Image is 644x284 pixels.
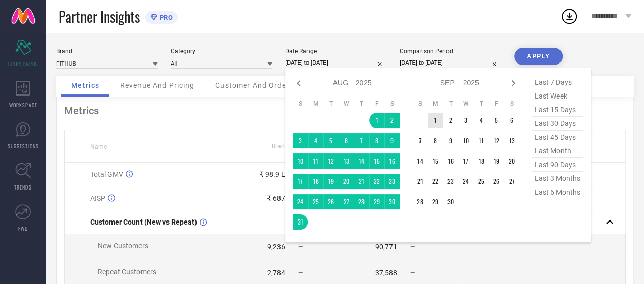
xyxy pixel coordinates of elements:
td: Sun Sep 28 2025 [412,194,428,209]
td: Sat Sep 27 2025 [504,174,519,189]
td: Sat Sep 06 2025 [504,113,519,128]
td: Sat Aug 16 2025 [384,153,400,169]
th: Thursday [473,100,489,108]
div: Brand [56,48,158,55]
div: 9,236 [267,243,285,251]
td: Wed Aug 13 2025 [339,153,354,169]
td: Tue Sep 09 2025 [443,133,458,148]
th: Sunday [412,100,428,108]
span: last week [532,89,583,103]
td: Sat Aug 09 2025 [384,133,400,148]
div: Category [171,48,272,55]
td: Tue Aug 12 2025 [323,153,339,169]
span: last month [532,144,583,158]
td: Tue Sep 02 2025 [443,113,458,128]
th: Monday [428,100,443,108]
div: Metrics [64,105,626,117]
span: Brand Value [272,143,305,150]
td: Wed Aug 20 2025 [339,174,354,189]
td: Thu Sep 11 2025 [473,133,489,148]
button: APPLY [514,48,563,65]
div: Next month [507,77,519,89]
input: Select date range [285,57,387,68]
td: Thu Aug 21 2025 [354,174,369,189]
td: Sun Sep 21 2025 [412,174,428,189]
div: 37,588 [375,269,397,277]
th: Wednesday [458,100,473,108]
td: Sun Aug 10 2025 [293,153,308,169]
td: Wed Aug 27 2025 [339,194,354,209]
span: Repeat Customers [98,268,156,276]
span: Total GMV [90,170,123,178]
td: Sun Aug 17 2025 [293,174,308,189]
th: Tuesday [443,100,458,108]
div: 90,771 [375,243,397,251]
span: Revenue And Pricing [120,81,194,89]
td: Mon Sep 22 2025 [428,174,443,189]
div: Date Range [285,48,387,55]
th: Friday [369,100,384,108]
span: last 3 months [532,172,583,185]
span: last 6 months [532,185,583,199]
span: last 90 days [532,158,583,172]
td: Tue Sep 16 2025 [443,153,458,169]
th: Tuesday [323,100,339,108]
th: Saturday [504,100,519,108]
td: Mon Aug 25 2025 [308,194,323,209]
td: Sun Sep 14 2025 [412,153,428,169]
td: Wed Sep 10 2025 [458,133,473,148]
span: TRENDS [14,183,32,191]
td: Wed Aug 06 2025 [339,133,354,148]
td: Thu Aug 28 2025 [354,194,369,209]
div: Open download list [560,7,578,25]
td: Sat Aug 30 2025 [384,194,400,209]
span: WORKSPACE [9,101,37,109]
th: Friday [489,100,504,108]
td: Mon Sep 29 2025 [428,194,443,209]
td: Sat Aug 02 2025 [384,113,400,128]
td: Fri Aug 15 2025 [369,153,384,169]
th: Wednesday [339,100,354,108]
td: Thu Sep 04 2025 [473,113,489,128]
div: Previous month [293,77,305,89]
span: Customer Count (New vs Repeat) [90,218,197,226]
td: Fri Sep 05 2025 [489,113,504,128]
span: FWD [18,225,28,232]
td: Sat Sep 13 2025 [504,133,519,148]
span: — [298,269,303,276]
td: Sun Sep 07 2025 [412,133,428,148]
span: PRO [157,14,173,21]
td: Tue Sep 30 2025 [443,194,458,209]
td: Tue Sep 23 2025 [443,174,458,189]
div: 2,784 [267,269,285,277]
span: — [298,243,303,250]
td: Sat Aug 23 2025 [384,174,400,189]
span: SCORECARDS [8,60,38,68]
td: Thu Sep 18 2025 [473,153,489,169]
td: Thu Sep 25 2025 [473,174,489,189]
span: SUGGESTIONS [8,142,39,150]
td: Fri Sep 12 2025 [489,133,504,148]
span: Name [90,143,107,150]
input: Select comparison period [400,57,501,68]
td: Wed Sep 17 2025 [458,153,473,169]
td: Fri Aug 08 2025 [369,133,384,148]
th: Sunday [293,100,308,108]
th: Thursday [354,100,369,108]
td: Fri Sep 26 2025 [489,174,504,189]
span: Customer And Orders [215,81,293,89]
span: — [410,243,415,250]
th: Saturday [384,100,400,108]
span: last 15 days [532,103,583,117]
td: Fri Aug 01 2025 [369,113,384,128]
td: Wed Sep 03 2025 [458,113,473,128]
td: Mon Sep 08 2025 [428,133,443,148]
td: Mon Aug 11 2025 [308,153,323,169]
td: Tue Aug 05 2025 [323,133,339,148]
td: Mon Aug 04 2025 [308,133,323,148]
td: Fri Aug 22 2025 [369,174,384,189]
span: Metrics [71,81,99,89]
div: Comparison Period [400,48,501,55]
td: Thu Aug 07 2025 [354,133,369,148]
span: last 7 days [532,76,583,89]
